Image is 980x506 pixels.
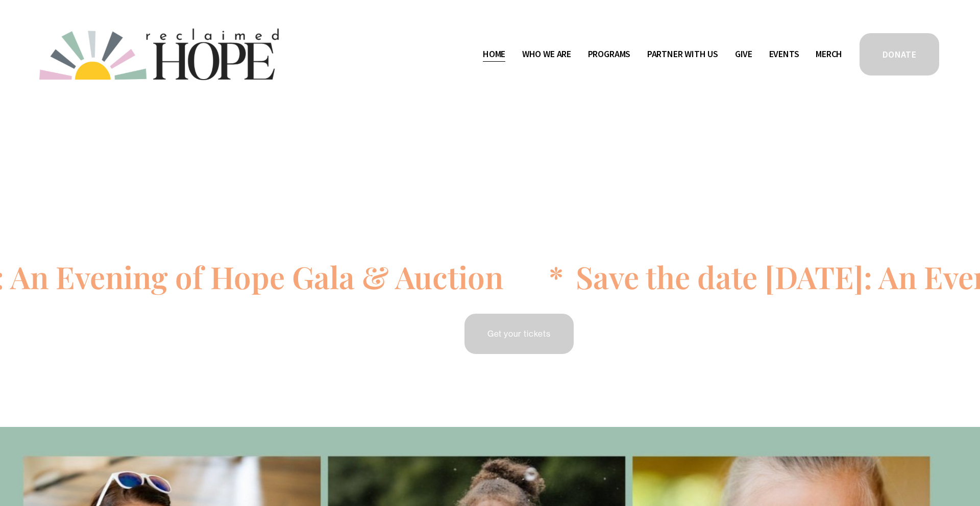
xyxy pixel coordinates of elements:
[522,47,571,62] span: Who We Are
[463,312,575,356] a: Get your tickets
[483,46,505,62] a: Home
[858,32,941,77] a: DONATE
[39,29,279,80] img: Reclaimed Hope Initiative
[647,47,718,62] span: Partner With Us
[735,46,752,62] a: Give
[522,46,571,62] a: folder dropdown
[647,46,718,62] a: folder dropdown
[816,46,842,62] a: Merch
[588,46,631,62] a: folder dropdown
[769,46,799,62] a: Events
[588,47,631,62] span: Programs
